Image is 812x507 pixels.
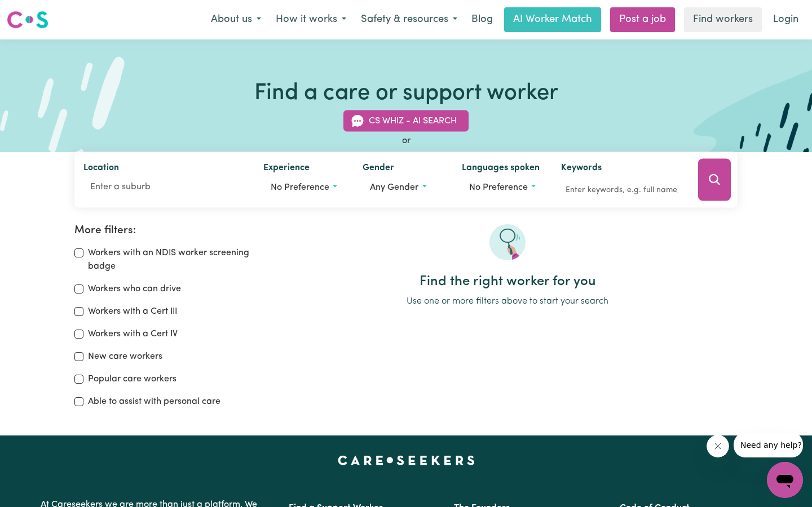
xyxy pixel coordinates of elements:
[277,274,738,290] h2: Find the right worker for you
[277,295,738,308] p: Use one or more filters above to start your search
[254,80,558,107] h1: Find a care or support worker
[462,161,540,177] label: Languages spoken
[88,395,220,408] label: Able to assist with personal care
[561,161,602,177] label: Keywords
[271,183,329,192] span: No preference
[88,327,178,341] label: Workers with a Cert IV
[88,282,181,296] label: Workers who can drive
[469,183,528,192] span: No preference
[610,7,675,32] a: Post a job
[370,183,418,192] span: Any gender
[698,159,731,201] button: Search
[767,462,803,498] iframe: Button to launch messaging window
[88,350,162,363] label: New care workers
[734,433,803,457] iframe: Message from company
[263,161,310,177] label: Experience
[83,177,245,197] input: Enter a suburb
[504,7,601,32] a: AI Worker Match
[88,372,176,386] label: Popular care workers
[707,435,729,457] iframe: Close message
[88,305,177,318] label: Workers with a Cert III
[363,161,394,177] label: Gender
[74,134,738,148] div: or
[684,7,762,32] a: Find workers
[338,456,475,465] a: Careseekers home page
[766,7,805,32] a: Login
[462,177,543,198] button: Worker language preferences
[7,7,48,33] a: Careseekers logo
[363,177,443,198] button: Worker gender preference
[354,8,465,32] button: Safety & resources
[7,10,48,30] img: Careseekers logo
[83,161,119,177] label: Location
[204,8,268,32] button: About us
[343,110,469,132] button: CS Whiz - AI Search
[88,246,264,273] label: Workers with an NDIS worker screening badge
[263,177,345,198] button: Worker experience options
[268,8,354,32] button: How it works
[561,181,682,199] input: Enter keywords, e.g. full name, interests
[465,7,500,32] a: Blog
[74,224,264,237] h2: More filters:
